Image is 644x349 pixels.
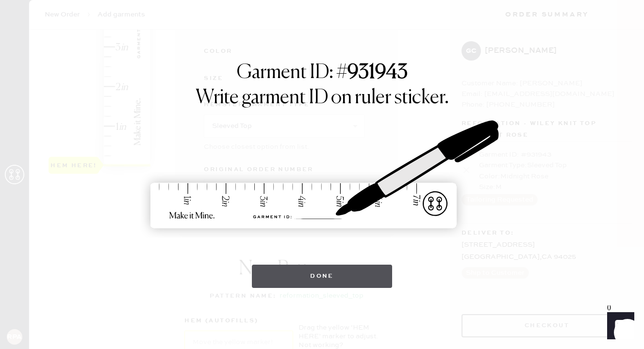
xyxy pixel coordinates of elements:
strong: 931943 [347,63,408,82]
img: ruler-sticker-sharpie.svg [140,95,504,255]
h1: Write garment ID on ruler sticker. [196,86,449,110]
iframe: Front Chat [598,305,640,347]
button: Done [252,265,392,288]
h1: Garment ID: # [237,61,408,86]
